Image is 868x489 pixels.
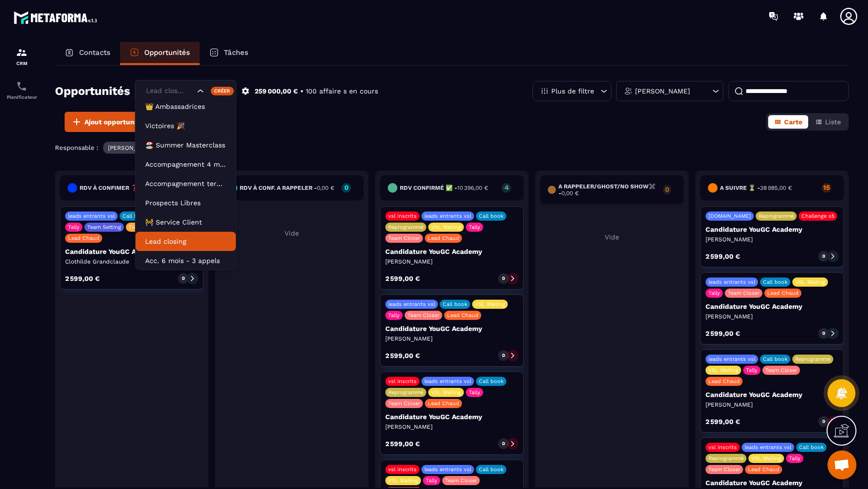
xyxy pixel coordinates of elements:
[16,47,27,58] img: formation
[799,444,824,450] p: Call book
[68,213,115,219] p: leads entrants vsl
[400,185,488,191] h6: Rdv confirmé ✅ -
[705,418,740,425] p: 2 599,00 €
[84,117,143,127] span: Ajout opportunité
[809,115,847,129] button: Liste
[827,450,856,479] div: Ouvrir le chat
[385,248,518,255] p: Candidature YouGC Academy
[2,73,41,107] a: schedulerschedulerPlanificateur
[385,258,518,265] p: [PERSON_NAME]
[705,391,839,398] p: Candidature YouGC Academy
[502,440,505,447] p: 0
[388,477,418,484] p: VSL Mailing
[708,290,720,296] p: Tally
[479,378,503,384] p: Call book
[14,9,100,26] img: logo
[144,48,190,57] p: Opportunités
[80,185,171,191] h6: RDV à confimer ❓ -
[16,80,27,92] img: scheduler
[145,102,226,111] p: 👑 Ambassadrices
[708,279,755,285] p: leads entrants vsl
[767,290,799,296] p: Lead Chaud
[65,275,100,282] p: 2 599,00 €
[705,313,839,320] p: [PERSON_NAME]
[145,198,226,208] p: Prospects Libres
[705,330,740,337] p: 2 599,00 €
[424,466,471,473] p: leads entrants vsl
[663,186,671,193] p: 0
[708,466,740,473] p: Team Closer
[385,413,518,421] p: Candidature YouGC Academy
[745,444,791,450] p: leads entrants vsl
[388,466,417,473] p: vsl inscrits
[443,301,467,307] p: Call book
[502,352,505,359] p: 0
[135,80,236,102] div: Search for option
[748,466,779,473] p: Lead Chaud
[255,87,298,96] p: 259 000,00 €
[2,61,41,66] p: CRM
[306,87,378,96] p: 100 affaire s en cours
[200,42,258,65] a: Tâches
[708,213,751,219] p: [DOMAIN_NAME]
[68,235,99,241] p: Lead Chaud
[55,42,120,65] a: Contacts
[182,275,185,282] p: 0
[822,253,825,260] p: 0
[120,42,200,65] a: Opportunités
[240,185,334,191] h6: RDV à conf. A RAPPELER -
[768,115,808,129] button: Carte
[479,466,503,473] p: Call book
[122,213,147,219] p: Call book
[220,229,364,237] p: Vide
[765,367,797,373] p: Team Closer
[795,356,830,362] p: Reprogrammé
[317,185,334,191] span: 0,00 €
[705,253,740,260] p: 2 599,00 €
[445,477,477,484] p: Team Closer
[129,224,143,230] p: Tiède
[2,94,41,100] p: Planificateur
[822,330,825,337] p: 0
[388,378,417,384] p: vsl inscrits
[708,378,740,384] p: Lead Chaud
[760,185,792,191] span: 38 985,00 €
[407,312,439,318] p: Team Closer
[479,213,503,219] p: Call book
[720,185,792,191] h6: A SUIVRE ⏳ -
[55,81,130,101] h2: Opportunités
[388,213,417,219] p: vsl inscrits
[68,224,80,230] p: Tally
[385,440,420,447] p: 2 599,00 €
[388,224,423,230] p: Reprogrammé
[705,236,839,243] p: [PERSON_NAME]
[145,237,226,246] p: Lead closing
[385,423,518,431] p: [PERSON_NAME]
[385,352,420,359] p: 2 599,00 €
[145,140,226,150] p: 🏖️ Summer Masterclass
[502,184,511,191] p: 4
[457,185,488,191] span: 10 396,00 €
[145,217,226,227] p: 🚧 Service Client
[385,275,420,282] p: 2 599,00 €
[300,87,303,96] p: •
[469,224,480,230] p: Tally
[558,183,658,197] h6: A RAPPELER/GHOST/NO SHOW✖️ -
[55,144,98,151] p: Responsable :
[759,213,794,219] p: Reprogrammé
[763,356,787,362] p: Call book
[2,40,41,73] a: formationformationCRM
[388,400,420,407] p: Team Closer
[751,455,781,462] p: VSL Mailing
[211,87,234,95] div: Créer
[708,356,755,362] p: leads entrants vsl
[822,418,825,425] p: 0
[87,224,121,230] p: Team Setting
[65,258,198,265] p: Clothilde Grandclaude
[388,389,423,396] p: Reprogrammé
[145,159,226,169] p: Accompagnement 4 mois
[540,233,684,241] p: Vide
[708,444,737,450] p: vsl inscrits
[502,275,505,282] p: 0
[145,121,226,131] p: Victoires 🎉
